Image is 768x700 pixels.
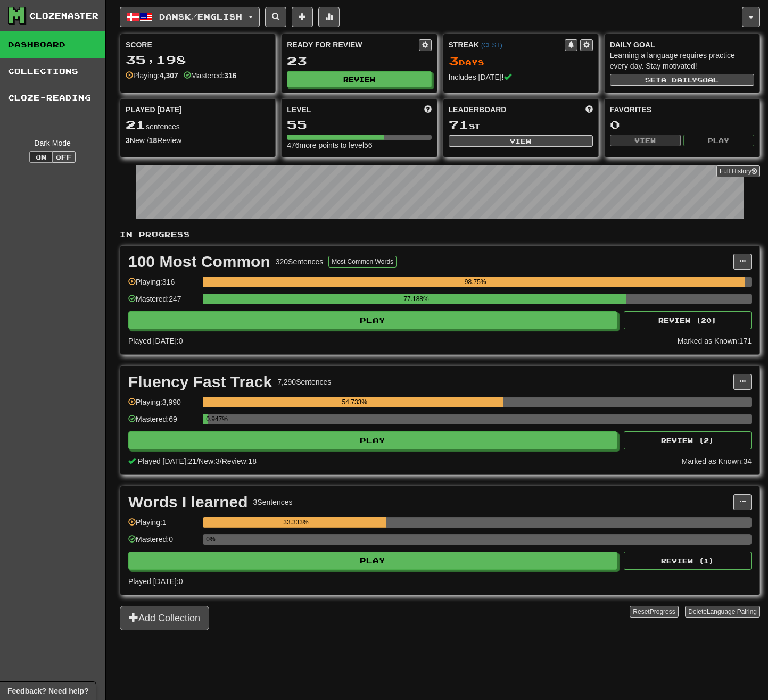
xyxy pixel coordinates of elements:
button: DeleteLanguage Pairing [685,606,760,618]
button: Review (1) [624,552,752,570]
span: This week in points, UTC [585,104,593,115]
div: Day s [449,54,593,68]
div: Score [126,39,270,50]
div: Marked as Known: 171 [678,336,752,346]
span: / [220,457,222,465]
button: Add Collection [120,606,209,630]
button: Search sentences [265,7,286,27]
span: a daily [661,76,697,84]
span: Played [DATE]: 21 [138,457,196,465]
div: Daily Goal [610,39,754,50]
div: New / Review [126,135,270,146]
button: Play [128,552,617,570]
div: 35,198 [126,53,270,66]
span: Played [DATE]: 0 [128,337,183,345]
button: Off [52,151,76,163]
button: Seta dailygoal [610,74,754,86]
button: Review (2) [624,431,752,449]
div: 77.188% [206,294,626,304]
span: 21 [126,117,146,132]
button: Play [683,135,754,146]
div: Streak [449,39,565,50]
div: 33.333% [206,517,385,528]
button: Most Common Words [328,256,397,268]
span: Played [DATE]: 0 [128,577,183,586]
span: Score more points to level up [424,104,432,115]
button: Review [287,71,431,87]
strong: 316 [224,71,236,80]
div: Learning a language requires practice every day. Stay motivated! [610,50,754,71]
div: 55 [287,118,431,131]
button: ResetProgress [630,606,678,618]
div: sentences [126,118,270,132]
button: View [610,135,681,146]
div: Includes [DATE]! [449,72,593,82]
div: Dark Mode [8,138,97,148]
button: Add sentence to collection [292,7,313,27]
button: More stats [318,7,340,27]
span: Progress [650,608,675,615]
div: Playing: 3,990 [128,397,197,414]
a: Full History [716,165,760,177]
p: In Progress [120,229,760,240]
div: Mastered: 247 [128,294,197,311]
div: 320 Sentences [276,256,324,267]
div: 100 Most Common [128,254,270,270]
div: st [449,118,593,132]
span: Dansk / English [159,12,242,21]
div: 3 Sentences [253,497,293,507]
strong: 4,307 [160,71,178,80]
div: Playing: 1 [128,517,197,535]
button: Review (20) [624,311,752,329]
span: / [196,457,199,465]
button: View [449,135,593,147]
div: Clozemaster [29,11,98,21]
strong: 3 [126,136,130,145]
div: Mastered: 69 [128,414,197,431]
span: Played [DATE] [126,104,182,115]
span: New: 3 [199,457,220,465]
button: Play [128,431,617,449]
div: 476 more points to level 56 [287,140,431,151]
span: Language Pairing [707,608,757,615]
div: 7,290 Sentences [277,377,331,387]
span: 71 [449,117,469,132]
button: Play [128,311,617,329]
div: 54.733% [206,397,503,407]
div: Mastered: 0 [128,534,197,552]
div: Words I learned [128,494,248,510]
div: 0 [610,118,754,131]
a: (CEST) [481,41,502,49]
button: Dansk/English [120,7,260,27]
strong: 18 [149,136,158,145]
span: Level [287,104,311,115]
div: Playing: [126,70,178,81]
div: Mastered: [184,70,237,81]
div: Ready for Review [287,39,418,50]
span: Leaderboard [449,104,507,115]
div: Playing: 316 [128,277,197,294]
div: 0.947% [206,414,208,424]
span: Open feedback widget [7,686,88,696]
div: Marked as Known: 34 [681,456,752,466]
span: 3 [449,53,459,68]
div: 23 [287,54,431,68]
span: Review: 18 [222,457,257,465]
div: 98.75% [206,277,745,287]
div: Fluency Fast Track [128,374,272,390]
div: Favorites [610,104,754,115]
button: On [29,151,53,163]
